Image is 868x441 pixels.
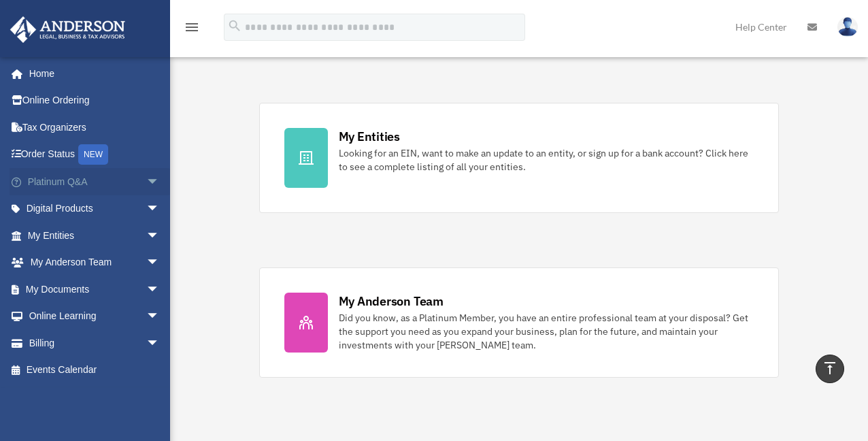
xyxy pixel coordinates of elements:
[10,249,180,276] a: My Anderson Teamarrow_drop_down
[10,222,180,249] a: My Entitiesarrow_drop_down
[259,103,780,213] a: My Entities Looking for an EIN, want to make an update to an entity, or sign up for a bank accoun...
[816,355,844,383] a: vertical_align_top
[10,195,180,223] a: Digital Productsarrow_drop_down
[339,293,444,310] div: My Anderson Team
[10,60,173,87] a: Home
[339,146,754,174] div: Looking for an EIN, want to make an update to an entity, or sign up for a bank account? Click her...
[227,18,242,33] i: search
[10,303,180,330] a: Online Learningarrow_drop_down
[146,249,173,277] span: arrow_drop_down
[837,17,858,37] img: User Pic
[10,329,180,357] a: Billingarrow_drop_down
[259,267,780,378] a: My Anderson Team Did you know, as a Platinum Member, you have an entire professional team at your...
[10,87,180,114] a: Online Ordering
[10,168,180,195] a: Platinum Q&Aarrow_drop_down
[78,144,108,165] div: NEW
[146,329,173,357] span: arrow_drop_down
[10,114,180,141] a: Tax Organizers
[822,360,838,376] i: vertical_align_top
[339,311,754,352] div: Did you know, as a Platinum Member, you have an entire professional team at your disposal? Get th...
[146,168,173,196] span: arrow_drop_down
[146,222,173,250] span: arrow_drop_down
[10,141,180,169] a: Order StatusNEW
[10,357,180,384] a: Events Calendar
[146,276,173,304] span: arrow_drop_down
[146,195,173,223] span: arrow_drop_down
[10,276,180,303] a: My Documentsarrow_drop_down
[339,128,400,145] div: My Entities
[184,24,200,35] a: menu
[146,303,173,331] span: arrow_drop_down
[6,16,129,43] img: Anderson Advisors Platinum Portal
[184,19,200,35] i: menu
